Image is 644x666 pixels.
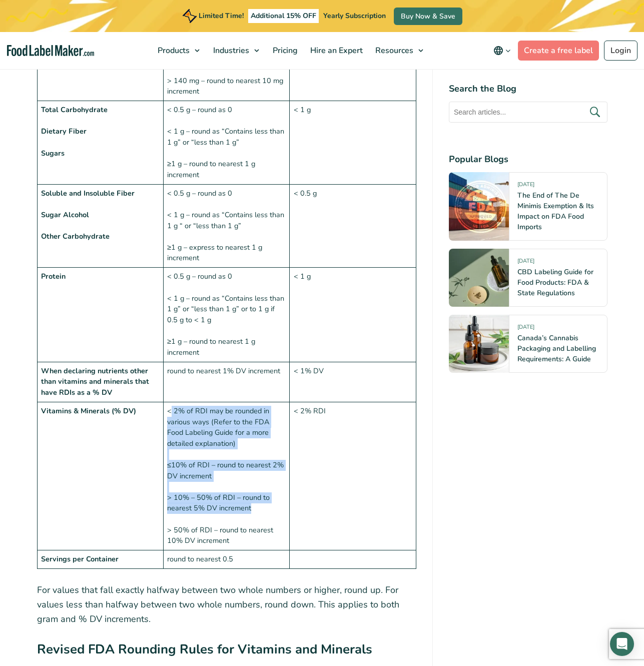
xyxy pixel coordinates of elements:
strong: Protein [41,271,66,281]
a: Create a free label [518,41,599,61]
a: CBD Labeling Guide for Food Products: FDA & State Regulations [517,267,593,298]
td: < 1 g [290,268,416,362]
td: round to nearest 0.5 [163,550,289,569]
a: Food Label Maker homepage [7,45,94,57]
strong: Other Carbohydrate [41,231,110,241]
span: Products [155,45,191,56]
a: Hire an Expert [304,32,367,69]
td: < 0.5 g [290,184,416,268]
a: Login [604,41,637,61]
button: Change language [486,41,518,61]
td: < 1 g [290,101,416,185]
h4: Search the Blog [449,82,607,96]
span: Pricing [270,45,299,56]
span: [DATE] [517,181,534,192]
a: Resources [369,32,428,69]
a: Products [152,32,205,69]
span: Additional 15% OFF [248,9,319,23]
strong: Vitamins & Minerals (% DV) [41,406,136,416]
strong: Revised FDA Rounding Rules for Vitamins and Minerals [37,640,372,658]
td: < 1% DV [290,362,416,402]
h4: Popular Blogs [449,153,607,166]
span: Industries [210,45,250,56]
strong: Dietary Fiber [41,126,87,136]
span: Hire an Expert [307,45,364,56]
div: Open Intercom Messenger [610,632,634,656]
span: Yearly Subscription [323,11,386,21]
td: < 2% RDI [290,402,416,550]
strong: Servings per Container [41,554,119,564]
td: < 0.5 g – round as 0 < 1 g – round as “Contains less than 1 g” or “less than 1 g” ≥1 g – round to... [163,101,289,185]
strong: Sugar Alcohol [41,210,89,220]
input: Search articles... [449,102,607,123]
span: [DATE] [517,323,534,335]
td: < 0.5 g – round as 0 < 1 g – round as “Contains less than 1 g “ or “less than 1 g” ≥1 g – express... [163,184,289,268]
p: For values that fall exactly halfway between two whole numbers or higher, round up. For values le... [37,583,416,626]
strong: Total Carbohydrate [41,105,108,115]
a: The End of The De Minimis Exemption & Its Impact on FDA Food Imports [517,191,594,232]
td: < 0.5 g – round as 0 < 1 g – round as “Contains less than 1 g” or “less than 1 g” or to 1 g if 0.... [163,268,289,362]
span: Limited Time! [199,11,244,21]
a: Industries [207,32,264,69]
strong: When declaring nutrients other than vitamins and minerals that have RDIs as a % DV [41,366,149,397]
span: Resources [372,45,414,56]
a: Buy Now & Save [394,8,462,25]
a: Pricing [267,32,302,69]
td: round to nearest 1% DV increment [163,362,289,402]
strong: Soluble and Insoluble Fiber [41,188,135,198]
td: < 2% of RDI may be rounded in various ways (Refer to the FDA Food Labeling Guide for a more detai... [163,402,289,550]
span: [DATE] [517,257,534,269]
a: Canada’s Cannabis Packaging and Labelling Requirements: A Guide [517,333,596,364]
strong: Sugars [41,148,65,158]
